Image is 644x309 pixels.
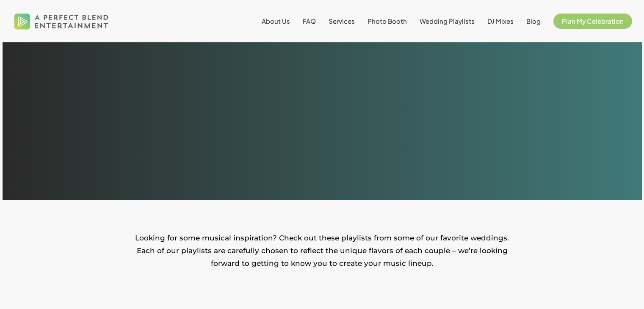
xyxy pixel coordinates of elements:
span: Wedding Playlists [420,17,475,25]
p: Looking for some musical inspiration? Check out these playlists from some of our favorite wedding... [132,232,513,270]
a: DJ Mixes [487,18,514,25]
span: Blog [526,17,541,25]
span: Services [329,17,355,25]
a: FAQ [303,18,316,25]
a: Plan My Celebration [553,18,632,25]
a: Blog [526,18,541,25]
span: Photo Booth [368,17,407,25]
span: FAQ [303,17,316,25]
span: DJ Mixes [487,17,514,25]
span: About Us [262,17,290,25]
img: A Perfect Blend Entertainment [12,6,111,36]
a: Wedding Playlists [420,18,475,25]
a: Services [329,18,355,25]
a: About Us [262,18,290,25]
span: Plan My Celebration [562,17,624,25]
a: Photo Booth [368,18,407,25]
